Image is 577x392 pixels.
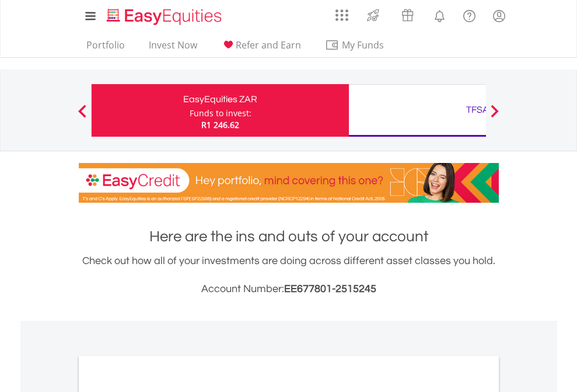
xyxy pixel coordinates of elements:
span: Refer and Earn [236,39,301,51]
button: Previous [71,110,94,122]
img: thrive-v2.svg [363,6,383,25]
a: Home page [102,3,226,26]
a: AppsGrid [328,3,356,22]
div: Funds to invest: [190,107,251,119]
button: Next [483,110,506,122]
img: grid-menu-icon.svg [335,9,348,22]
a: My Profile [484,3,514,29]
h3: Account Number: [79,281,499,297]
img: vouchers-v2.svg [398,6,417,25]
div: Check out how all of your investments are doing across different asset classes you hold. [79,253,499,297]
img: EasyCredit Promotion Banner [79,163,499,203]
span: My Funds [325,37,401,53]
a: FAQ's and Support [454,3,484,26]
h1: Here are the ins and outs of your account [79,226,499,247]
span: R1 246.62 [201,119,239,130]
a: Invest Now [144,39,202,57]
img: EasyEquities_Logo.png [104,7,226,26]
a: Refer and Earn [216,39,306,57]
a: Vouchers [390,3,425,25]
a: Portfolio [82,39,130,57]
span: EE677801-2515245 [284,283,376,294]
a: Notifications [425,3,454,26]
div: EasyEquities ZAR [99,91,342,107]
